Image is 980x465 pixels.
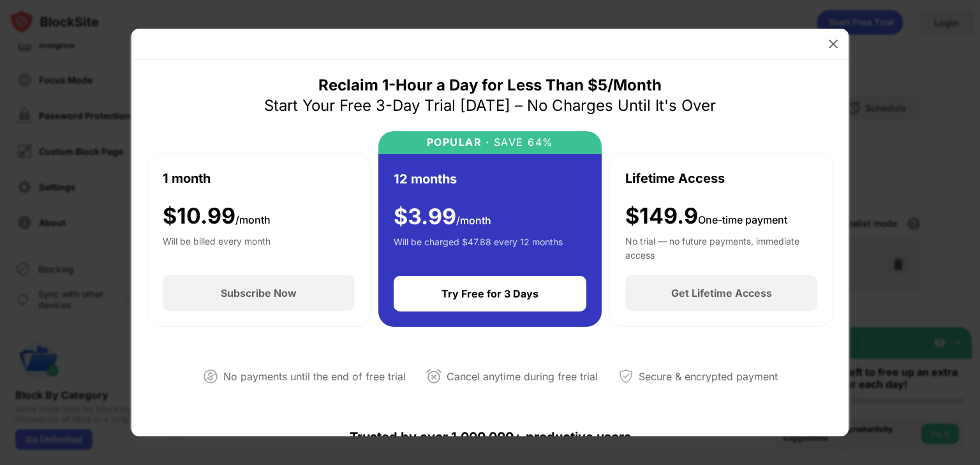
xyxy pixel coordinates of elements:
img: secured-payment [618,369,634,384]
div: 12 months [394,169,457,189]
span: /month [456,214,491,227]
div: Secure & encrypted payment [639,368,778,386]
div: Will be billed every month [163,234,271,260]
div: $149.9 [625,203,787,229]
div: POPULAR · [427,136,490,148]
div: Reclaim 1-Hour a Day for Less Than $5/Month [318,75,662,96]
div: Try Free for 3 Days [442,287,538,300]
div: Subscribe Now [221,287,297,299]
div: No payments until the end of free trial [223,368,406,386]
div: $ 3.99 [394,204,491,230]
div: $ 10.99 [163,203,271,229]
span: /month [235,213,271,226]
div: Get Lifetime Access [671,287,772,299]
div: No trial — no future payments, immediate access [625,234,817,260]
div: Cancel anytime during free trial [447,368,598,386]
div: 1 month [163,169,211,188]
img: not-paying [203,369,218,384]
div: Will be charged $47.88 every 12 months [394,235,563,261]
div: Lifetime Access [625,169,725,188]
div: Start Your Free 3-Day Trial [DATE] – No Charges Until It's Over [264,96,716,116]
div: SAVE 64% [489,136,554,148]
span: One-time payment [698,213,787,226]
img: cancel-anytime [426,369,442,384]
